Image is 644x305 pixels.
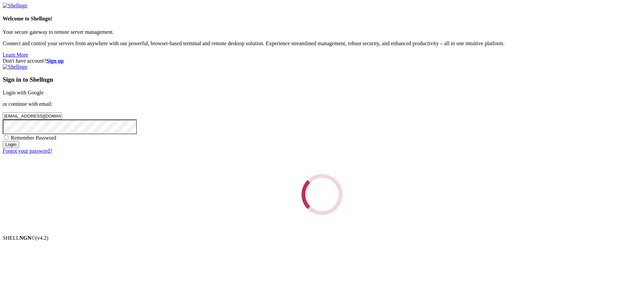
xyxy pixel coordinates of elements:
input: Email address [3,112,62,120]
a: Forgot your password? [3,148,52,154]
span: 4.2.0 [36,235,49,241]
span: Remember Password [11,135,56,141]
a: Sign up [46,58,64,64]
a: Login with Google [3,90,44,95]
span: SHELL © [3,235,48,241]
div: Loading... [302,174,342,215]
input: Login [3,141,19,148]
h4: Welcome to Shellngn! [3,16,641,22]
h3: Sign in to Shellngn [3,76,641,83]
input: Remember Password [4,135,8,140]
img: Shellngn [3,3,27,9]
b: NGN [19,235,32,241]
div: Don't have account? [3,58,641,64]
img: Shellngn [3,64,27,70]
p: or continue with email: [3,101,641,107]
p: Connect and control your servers from anywhere with our powerful, browser-based terminal and remo... [3,41,641,47]
p: Your secure gateway to remote server management. [3,29,641,35]
a: Learn More [3,52,28,58]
